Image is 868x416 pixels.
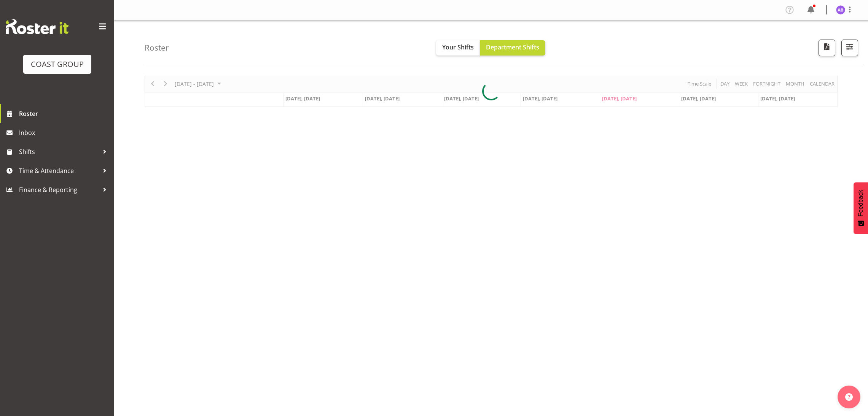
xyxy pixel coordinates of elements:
[145,43,169,52] h4: Roster
[486,43,539,51] span: Department Shifts
[819,40,835,56] button: Download a PDF of the roster according to the set date range.
[436,40,480,56] button: Your Shifts
[19,127,110,138] span: Inbox
[19,165,99,176] span: Time & Attendance
[854,182,868,234] button: Feedback - Show survey
[6,19,68,34] img: Rosterit website logo
[19,146,99,157] span: Shifts
[31,59,84,70] div: COAST GROUP
[480,40,545,56] button: Department Shifts
[442,43,474,51] span: Your Shifts
[841,40,858,56] button: Filter Shifts
[845,393,853,401] img: help-xxl-2.png
[19,108,110,119] span: Roster
[857,190,864,216] span: Feedback
[836,5,845,14] img: amy-buchanan3142.jpg
[19,184,99,195] span: Finance & Reporting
